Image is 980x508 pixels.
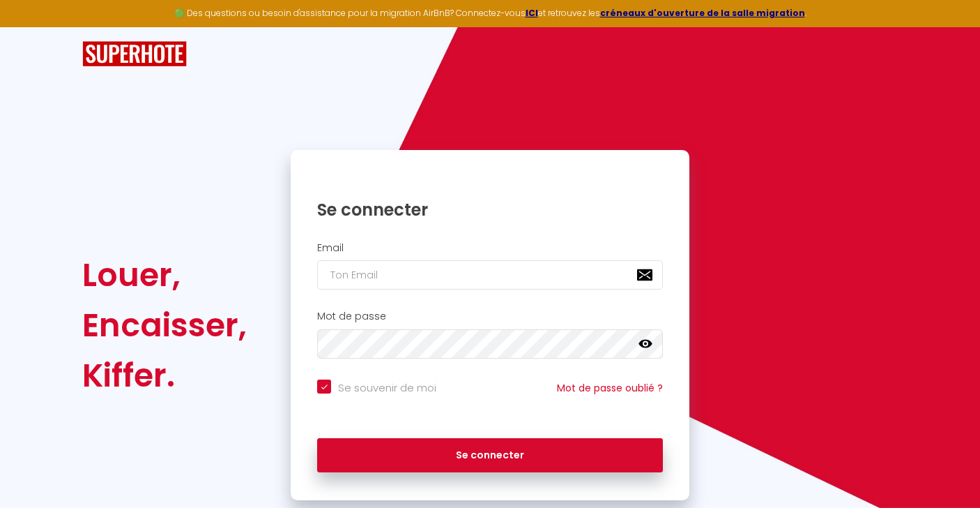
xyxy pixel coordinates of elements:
h2: Mot de passe [317,311,663,322]
div: Kiffer. [82,350,247,401]
input: Ton Email [317,260,663,290]
button: Se connecter [317,438,663,473]
div: Encaisser, [82,300,247,350]
div: Louer, [82,250,247,300]
h2: Email [317,242,663,254]
img: SuperHote logo [82,41,187,67]
a: ICI [526,7,538,19]
h1: Se connecter [317,199,663,221]
a: créneaux d'ouverture de la salle migration [600,7,805,19]
a: Mot de passe oublié ? [557,381,663,395]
